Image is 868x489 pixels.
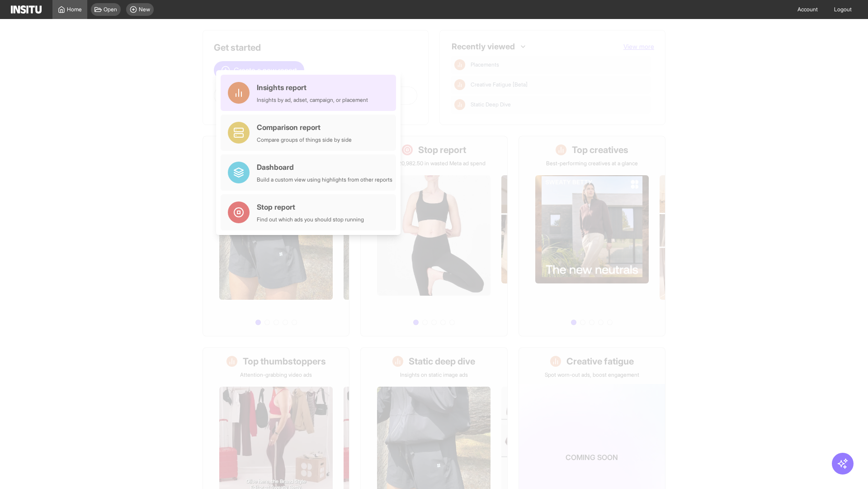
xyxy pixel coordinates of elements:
div: Insights report [257,82,368,93]
span: Home [67,6,82,13]
span: New [139,6,150,13]
div: Dashboard [257,162,392,173]
div: Build a custom view using highlights from other reports [257,176,392,183]
div: Insights by ad, adset, campaign, or placement [257,96,368,104]
div: Comparison report [257,122,352,133]
div: Stop report [257,201,364,212]
span: Open [104,6,117,13]
div: Find out which ads you should stop running [257,216,364,223]
img: Logo [11,5,42,14]
div: Compare groups of things side by side [257,136,352,144]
